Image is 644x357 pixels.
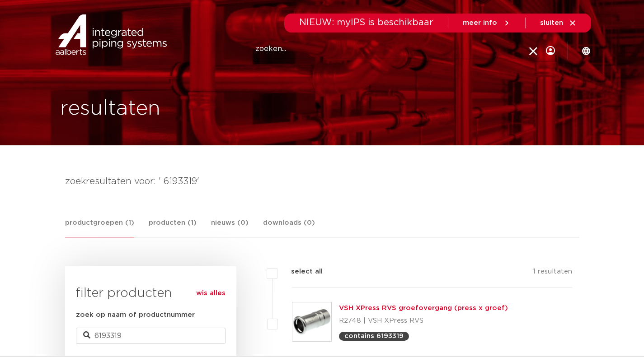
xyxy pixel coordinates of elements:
a: producten (1) [149,218,197,237]
a: downloads (0) [263,218,315,237]
p: contains 6193319 [344,333,404,339]
img: Thumbnail for VSH XPress RVS groefovergang (press x groef) [292,302,331,341]
h3: filter producten [76,284,226,302]
span: NIEUW: myIPS is beschikbaar [299,18,433,27]
a: VSH XPress RVS groefovergang (press x groef) [339,305,508,311]
label: zoek op naam of productnummer [76,310,195,320]
a: productgroepen (1) [65,218,134,237]
a: wis alles [196,288,226,299]
p: 1 resultaten [533,266,572,280]
input: zoeken [76,328,226,344]
a: meer info [463,19,511,27]
span: sluiten [540,19,563,26]
a: sluiten [540,19,577,27]
span: meer info [463,19,497,26]
input: zoeken... [255,40,540,58]
h4: zoekresultaten voor: ' 6193319' [65,174,579,189]
p: R2748 | VSH XPress RVS [339,314,508,328]
label: select all [277,266,323,277]
a: nieuws (0) [211,218,249,237]
h1: resultaten [60,94,160,123]
div: my IPS [546,32,555,69]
